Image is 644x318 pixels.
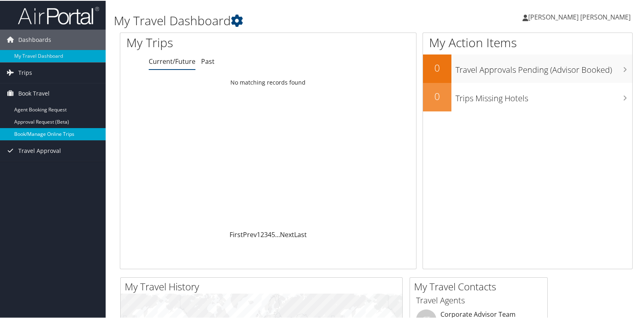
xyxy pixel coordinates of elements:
[264,229,268,238] a: 3
[423,60,451,74] h2: 0
[275,229,280,238] span: …
[423,54,632,82] a: 0Travel Approvals Pending (Advisor Booked)
[257,229,260,238] a: 1
[455,59,632,75] h3: Travel Approvals Pending (Advisor Booked)
[423,82,632,111] a: 0Trips Missing Hotels
[271,229,275,238] a: 5
[423,33,632,50] h1: My Action Items
[120,74,416,89] td: No matching records found
[18,83,50,103] span: Book Travel
[528,12,631,21] span: [PERSON_NAME] [PERSON_NAME]
[414,279,547,293] h2: My Travel Contacts
[268,229,271,238] a: 4
[149,56,195,65] a: Current/Future
[423,89,451,102] h2: 0
[114,11,464,28] h1: My Travel Dashboard
[201,56,215,65] a: Past
[523,4,639,28] a: [PERSON_NAME] [PERSON_NAME]
[230,229,243,238] a: First
[243,229,257,238] a: Prev
[18,5,99,24] img: airportal-logo.png
[455,88,632,103] h3: Trips Missing Hotels
[18,140,61,160] span: Travel Approval
[18,29,51,49] span: Dashboards
[260,229,264,238] a: 2
[126,33,287,50] h1: My Trips
[416,294,541,305] h3: Travel Agents
[280,229,294,238] a: Next
[18,62,32,82] span: Trips
[125,279,402,293] h2: My Travel History
[294,229,307,238] a: Last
